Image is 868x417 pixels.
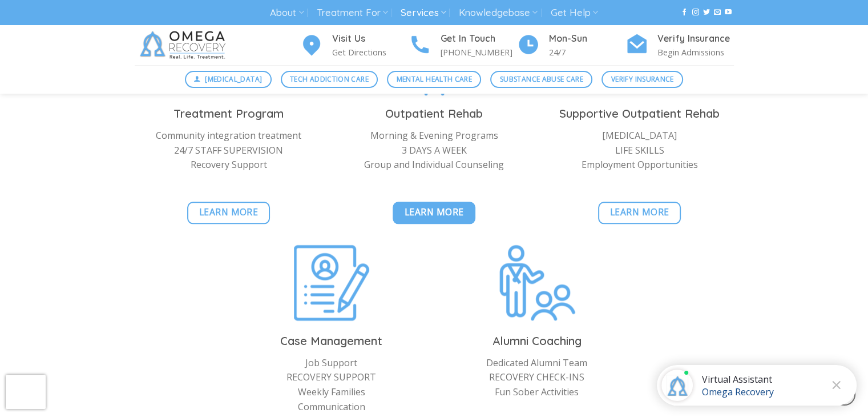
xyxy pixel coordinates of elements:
[281,71,378,88] a: Tech Addiction Care
[598,202,681,224] a: Learn More
[340,129,528,173] p: Morning & Evening Programs 3 DAYS A WEEK Group and Individual Counseling
[459,2,538,23] a: Knowledgebase
[549,46,625,59] p: 24/7
[500,74,583,85] span: Substance Abuse Care
[611,74,674,85] span: Verify Insurance
[340,105,528,123] h3: Outpatient Rehab
[205,74,262,85] span: [MEDICAL_DATA]
[551,2,598,23] a: Get Help
[443,356,631,400] p: Dedicated Alumni Team RECOVERY CHECK-INS Fun Sober Activities
[187,202,270,224] a: Learn More
[135,129,323,173] p: Community integration treatment 24/7 STAFF SUPERVISION Recovery Support
[300,31,409,59] a: Visit Us Get Directions
[657,46,734,59] p: Begin Admissions
[317,2,388,23] a: Treatment For
[443,332,631,350] h3: Alumni Coaching
[135,25,235,65] img: Omega Recovery
[393,202,475,224] a: Learn More
[270,2,304,23] a: About
[490,71,592,88] a: Substance Abuse Care
[692,9,699,17] a: Follow on Instagram
[725,9,732,17] a: Follow on YouTube
[546,105,734,123] h3: Supportive Outpatient Rehab
[290,74,369,85] span: Tech Addiction Care
[237,356,426,414] p: Job Support RECOVERY SUPPORT Weekly Families Communication
[441,31,517,46] h4: Get In Touch
[703,9,710,17] a: Follow on Twitter
[387,71,481,88] a: Mental Health Care
[332,46,409,59] p: Get Directions
[657,31,734,46] h4: Verify Insurance
[135,105,323,123] h3: Treatment Program
[237,332,426,350] h3: Case Management
[681,9,688,17] a: Follow on Facebook
[409,31,517,59] a: Get In Touch [PHONE_NUMBER]
[549,31,625,46] h4: Mon-Sun
[185,71,272,88] a: [MEDICAL_DATA]
[625,31,734,59] a: Verify Insurance Begin Admissions
[610,205,669,219] span: Learn More
[601,71,683,88] a: Verify Insurance
[546,129,734,173] p: [MEDICAL_DATA] LIFE SKILLS Employment Opportunities
[199,205,259,219] span: Learn More
[714,9,721,17] a: Send us an email
[405,205,464,219] span: Learn More
[441,46,517,59] p: [PHONE_NUMBER]
[397,74,472,85] span: Mental Health Care
[401,2,446,23] a: Services
[332,31,409,46] h4: Visit Us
